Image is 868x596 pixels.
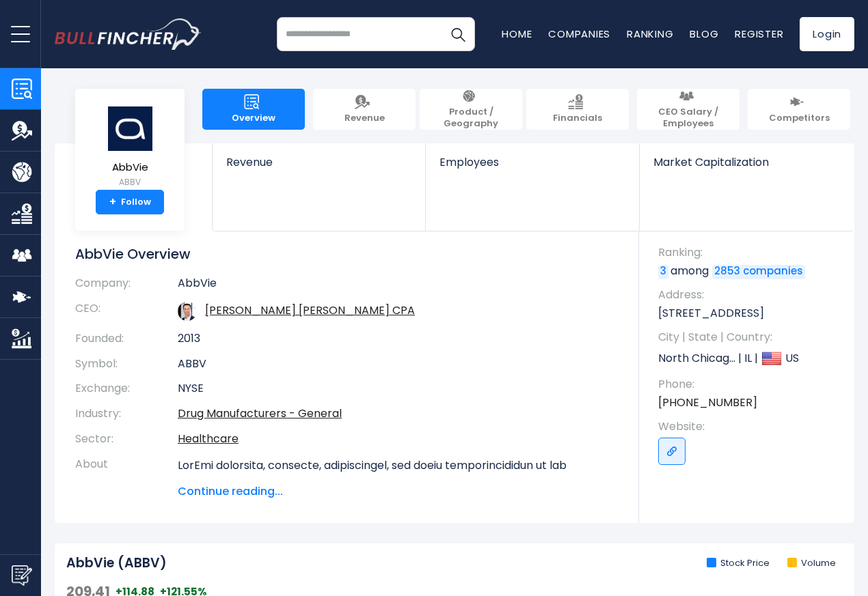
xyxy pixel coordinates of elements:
[75,427,178,452] th: Sector:
[106,162,154,173] span: AbbVie
[75,276,178,296] th: Company:
[690,27,718,41] a: Blog
[637,89,740,130] a: CEO Salary / Employees
[627,27,673,41] a: Ranking
[548,27,610,41] a: Companies
[109,196,116,208] strong: +
[178,376,619,401] td: NYSE
[426,143,638,192] a: Employees
[55,18,202,50] a: Go to homepage
[787,558,836,569] li: Volume
[75,352,178,377] th: Symbol:
[178,302,197,321] img: robert-a-michael.jpg
[658,348,841,369] p: North Chicag... | IL | US
[553,113,602,124] span: Financials
[441,17,475,51] button: Search
[105,105,154,190] a: AbbVie ABBV
[178,431,239,446] a: Healthcare
[658,438,686,465] a: Go to link
[55,18,202,50] img: bullfincher logo
[178,276,619,296] td: AbbVie
[202,89,305,130] a: Overview
[748,89,850,130] a: Competitors
[653,156,839,169] span: Market Capitalization
[96,190,164,214] a: +Follow
[213,143,425,192] a: Revenue
[658,419,841,434] span: Website:
[75,245,619,263] h1: AbbVie Overview
[707,558,770,569] li: Stock Price
[313,89,416,130] a: Revenue
[658,287,841,302] span: Address:
[106,176,154,188] small: ABBV
[640,143,853,192] a: Market Capitalization
[735,27,783,41] a: Register
[66,555,167,572] h2: AbbVie (ABBV)
[658,265,668,279] a: 3
[658,264,841,279] p: among
[75,452,178,500] th: About
[178,352,619,377] td: ABBV
[420,89,522,130] a: Product / Geography
[439,156,625,169] span: Employees
[426,107,515,130] span: Product / Geography
[75,401,178,427] th: Industry:
[502,27,532,41] a: Home
[658,395,757,410] a: [PHONE_NUMBER]
[75,326,178,352] th: Founded:
[178,406,342,421] a: Drug Manufacturers - General
[644,107,733,130] span: CEO Salary / Employees
[226,156,411,169] span: Revenue
[75,376,178,401] th: Exchange:
[205,302,415,318] a: ceo
[178,326,619,352] td: 2013
[232,113,275,124] span: Overview
[658,330,841,345] span: City | State | Country:
[526,89,629,130] a: Financials
[75,296,178,326] th: CEO:
[344,113,385,124] span: Revenue
[658,377,841,392] span: Phone:
[658,306,841,321] p: [STREET_ADDRESS]
[712,265,805,279] a: 2853 companies
[658,245,841,260] span: Ranking:
[769,113,830,124] span: Competitors
[800,17,854,51] a: Login
[178,483,619,500] span: Continue reading...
